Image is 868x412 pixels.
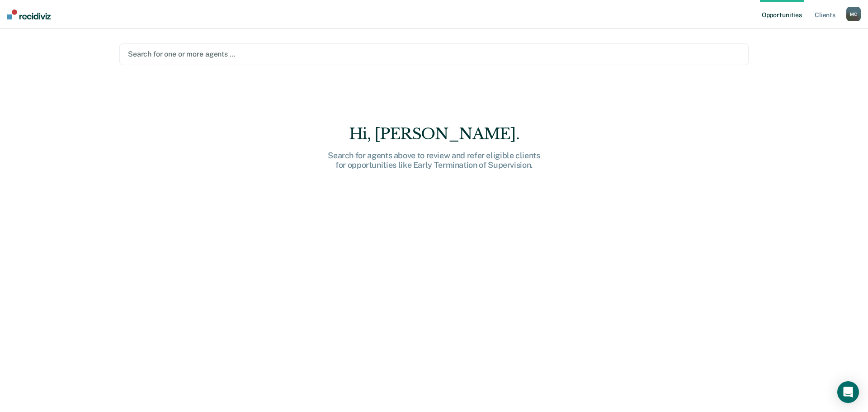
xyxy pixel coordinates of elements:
div: Open Intercom Messenger [837,381,859,403]
img: Recidiviz [7,9,51,19]
button: MC [846,7,861,21]
div: Search for agents above to review and refer eligible clients for opportunities like Early Termina... [289,151,579,170]
div: Hi, [PERSON_NAME]. [289,125,579,143]
div: M C [846,7,861,21]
